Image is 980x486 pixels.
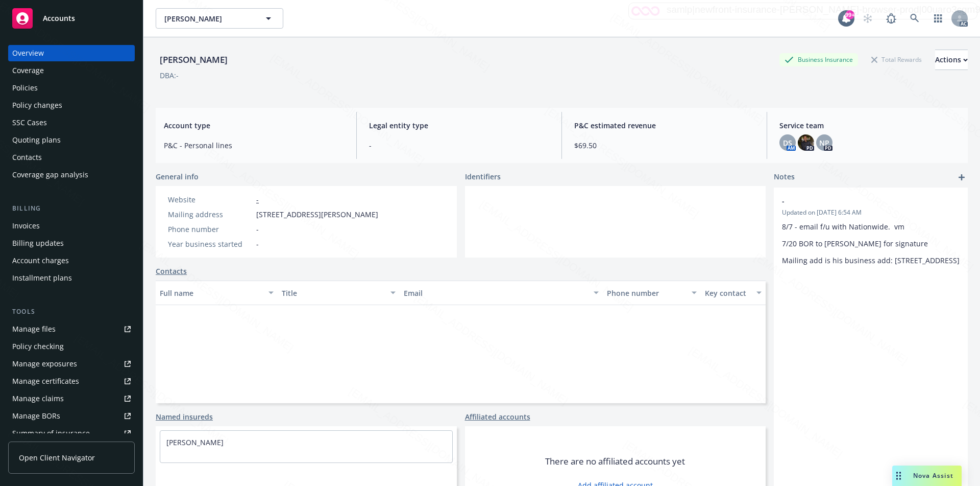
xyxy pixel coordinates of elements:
[404,288,587,298] div: Email
[156,8,283,29] button: [PERSON_NAME]
[12,425,90,442] div: Summary of insurance
[12,62,44,79] div: Coverage
[12,270,72,286] div: Installment plans
[168,209,252,220] div: Mailing address
[156,53,232,66] div: [PERSON_NAME]
[12,45,44,61] div: Overview
[43,14,75,22] span: Accounts
[8,252,135,269] a: Account charges
[782,221,960,232] p: 8/7 - email f/u with Nationwide. vm
[12,408,60,424] div: Manage BORs
[156,266,187,276] a: Contacts
[574,120,754,131] span: P&C estimated revenue
[8,356,135,372] a: Manage exposures
[8,114,135,131] a: SSC Cases
[256,209,378,220] span: [STREET_ADDRESS][PERSON_NAME]
[955,171,968,183] a: add
[8,338,135,355] a: Policy checking
[892,466,962,486] button: Nova Assist
[8,132,135,148] a: Quoting plans
[12,390,64,407] div: Manage claims
[12,235,64,251] div: Billing updates
[782,255,960,266] p: Mailing add is his business add: [STREET_ADDRESS]
[8,4,135,33] a: Accounts
[8,270,135,286] a: Installment plans
[8,62,135,79] a: Coverage
[774,188,968,274] div: -Updated on [DATE] 6:54 AM8/7 - email f/u with Nationwide. vm7/20 BOR to [PERSON_NAME] for signat...
[892,466,905,486] div: Drag to move
[8,235,135,251] a: Billing updates
[8,149,135,166] a: Contacts
[12,114,47,131] div: SSC Cases
[156,411,213,422] a: Named insureds
[12,167,88,183] div: Coverage gap analysis
[160,70,179,81] div: DBA: -
[798,134,814,151] img: photo
[603,281,700,305] button: Phone number
[857,8,878,29] a: Start snowing
[160,288,262,298] div: Full name
[774,171,795,183] span: Notes
[168,224,252,235] div: Phone number
[783,137,792,148] span: DS
[164,13,253,24] span: [PERSON_NAME]
[782,196,933,206] span: -
[156,171,199,182] span: General info
[8,80,135,96] a: Policies
[8,390,135,407] a: Manage claims
[782,208,960,217] span: Updated on [DATE] 6:54 AM
[256,224,259,235] span: -
[819,137,829,148] span: NP
[164,120,344,131] span: Account type
[779,53,858,66] div: Business Insurance
[282,288,384,298] div: Title
[913,471,953,480] span: Nova Assist
[8,218,135,234] a: Invoices
[782,238,960,249] p: 7/20 BOR to [PERSON_NAME] for signature
[845,10,854,19] div: 99+
[369,140,549,151] span: -
[779,120,960,131] span: Service team
[465,411,530,422] a: Affiliated accounts
[8,408,135,424] a: Manage BORs
[12,356,77,372] div: Manage exposures
[701,281,766,305] button: Key contact
[8,45,135,61] a: Overview
[12,149,42,166] div: Contacts
[12,373,79,389] div: Manage certificates
[8,203,135,214] div: Billing
[164,140,344,151] span: P&C - Personal lines
[256,195,259,204] a: -
[12,338,64,355] div: Policy checking
[904,8,925,29] a: Search
[256,239,259,249] span: -
[8,321,135,337] a: Manage files
[866,53,927,66] div: Total Rewards
[935,50,968,70] button: Actions
[12,252,69,269] div: Account charges
[705,288,750,298] div: Key contact
[574,140,754,151] span: $69.50
[19,452,95,463] span: Open Client Navigator
[465,171,501,182] span: Identifiers
[168,239,252,249] div: Year business started
[12,321,56,337] div: Manage files
[928,8,948,29] a: Switch app
[12,132,61,148] div: Quoting plans
[607,288,685,298] div: Phone number
[168,194,252,205] div: Website
[400,281,603,305] button: Email
[12,80,38,96] div: Policies
[8,97,135,113] a: Policy changes
[8,425,135,442] a: Summary of insurance
[369,120,549,131] span: Legal entity type
[156,281,278,305] button: Full name
[545,455,685,468] span: There are no affiliated accounts yet
[935,50,968,70] div: Actions
[278,281,400,305] button: Title
[166,437,224,447] a: [PERSON_NAME]
[8,167,135,183] a: Coverage gap analysis
[12,97,62,113] div: Policy changes
[881,8,901,29] a: Report a Bug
